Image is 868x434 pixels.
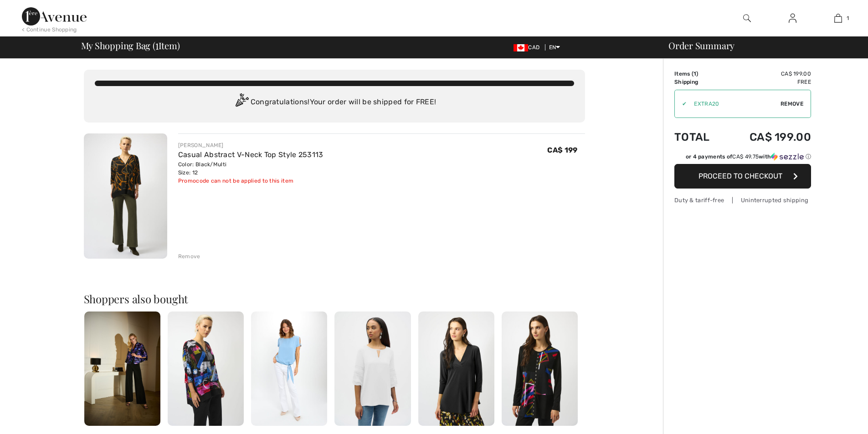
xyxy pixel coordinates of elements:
[514,44,543,51] span: CAD
[232,93,251,112] img: Congratulation2.svg
[22,7,87,26] img: 1ère Avenue
[674,122,724,153] td: Total
[847,14,849,22] span: 1
[81,41,180,50] span: My Shopping Bag ( Item)
[657,41,863,50] div: Order Summary
[178,150,324,159] a: Casual Abstract V-Neck Top Style 253113
[686,153,811,161] div: or 4 payments of with
[781,13,804,24] a: Sign In
[22,26,77,34] div: < Continue Shopping
[418,311,494,426] img: V-Neck Casual Pullover Style 253112
[547,146,577,154] span: CA$ 199
[732,153,759,160] span: CA$ 49.75
[502,311,578,426] img: Abstract Long-Sleeve Crew Neck Style 253172
[514,44,528,51] img: Canadian Dollar
[155,39,159,51] span: 1
[816,13,860,24] a: 1
[771,153,804,161] img: Sezzle
[834,13,842,24] img: My Bag
[724,122,811,153] td: CA$ 199.00
[178,141,324,149] div: [PERSON_NAME]
[178,177,324,185] div: Promocode can not be applied to this item
[178,252,200,260] div: Remove
[724,70,811,78] td: CA$ 199.00
[675,100,687,108] div: ✔
[84,293,585,304] h2: Shoppers also bought
[781,100,803,108] span: Remove
[95,93,574,112] div: Congratulations! Your order will be shipped for FREE!
[724,78,811,86] td: Free
[674,78,724,86] td: Shipping
[674,70,724,78] td: Items ( )
[699,172,782,180] span: Proceed to Checkout
[674,153,811,164] div: or 4 payments ofCA$ 49.75withSezzle Click to learn more about Sezzle
[674,164,811,189] button: Proceed to Checkout
[251,311,327,426] img: Knotted Crew Neck Pullover Style 181224
[84,311,160,426] img: High-Waisted Casual Trousers Style 221340
[743,13,751,24] img: search the website
[84,133,167,259] img: Casual Abstract V-Neck Top Style 253113
[789,13,796,24] img: My Info
[549,44,560,51] span: EN
[693,71,696,77] span: 1
[168,311,244,426] img: Casual Abstract V-Neck Top Style 253113
[178,160,324,177] div: Color: Black/Multi Size: 12
[687,90,781,117] input: Promo code
[334,311,411,426] img: Embellished V-Neck Pullover Style 252077
[674,196,811,204] div: Duty & tariff-free | Uninterrupted shipping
